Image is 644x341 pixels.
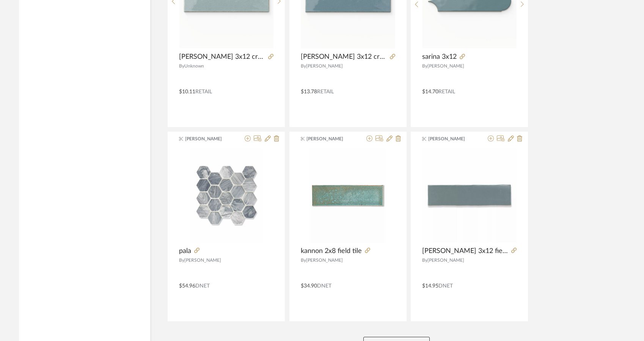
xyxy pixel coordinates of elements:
[422,247,508,255] span: [PERSON_NAME] 3x12 field tile
[422,89,438,94] span: $14.70
[422,258,427,262] span: By
[179,64,184,68] span: By
[190,148,263,243] img: pala
[185,135,233,142] span: [PERSON_NAME]
[422,53,457,61] span: sarina 3x12
[422,64,427,68] span: By
[301,283,317,289] span: $34.90
[179,258,184,262] span: By
[422,148,517,243] div: 0
[301,258,306,262] span: By
[306,64,343,68] span: [PERSON_NAME]
[438,89,455,94] span: Retail
[422,283,438,289] span: $14.95
[427,64,464,68] span: [PERSON_NAME]
[301,64,306,68] span: By
[179,53,265,61] span: [PERSON_NAME] 3x12 crackled ceramic tile in sky
[195,89,212,94] span: Retail
[438,283,453,289] span: DNET
[179,283,195,289] span: $54.96
[301,89,317,94] span: $13.78
[306,135,354,142] span: [PERSON_NAME]
[184,258,221,262] span: [PERSON_NAME]
[422,148,517,242] img: arcilla 3x12 field tile
[179,89,195,94] span: $10.11
[184,64,204,68] span: Unknown
[195,283,210,289] span: DNET
[306,258,343,262] span: [PERSON_NAME]
[428,135,476,142] span: [PERSON_NAME]
[179,247,191,255] span: pala
[301,247,362,255] span: kannon 2x8 field tile
[317,89,334,94] span: Retail
[301,53,387,61] span: [PERSON_NAME] 3x12 crackiled ceramic tile in ocean
[317,283,331,289] span: DNET
[427,258,464,262] span: [PERSON_NAME]
[309,148,386,243] img: kannon 2x8 field tile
